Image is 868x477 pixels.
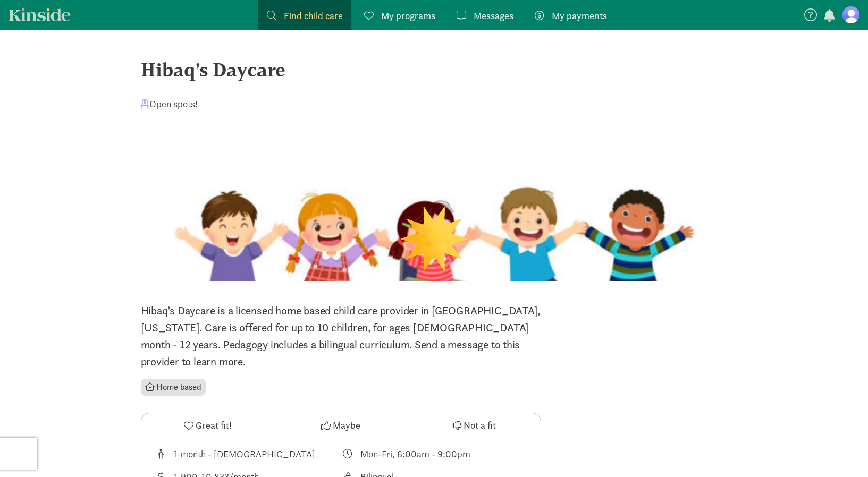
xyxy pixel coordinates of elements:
[154,447,341,461] div: Age range for children that this provider cares for
[464,418,496,432] span: Not a fit
[381,8,435,23] span: My programs
[9,8,71,21] a: Kinside
[360,447,470,461] div: Mon-Fri, 6:00am - 9:00pm
[141,302,541,370] p: Hibaq’s Daycare is a licensed home based child care provider in [GEOGRAPHIC_DATA], [US_STATE]. Ca...
[141,379,206,396] li: Home based
[284,8,343,23] span: Find child care
[141,55,728,84] div: Hibaq’s Daycare
[474,8,513,23] span: Messages
[141,413,274,438] button: Great fit!
[196,418,232,432] span: Great fit!
[174,447,315,461] div: 1 month - [DEMOGRAPHIC_DATA]
[407,413,540,438] button: Not a fit
[333,418,360,432] span: Maybe
[552,8,607,23] span: My payments
[141,97,198,111] div: Open spots!
[274,413,407,438] button: Maybe
[341,447,528,461] div: Class schedule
